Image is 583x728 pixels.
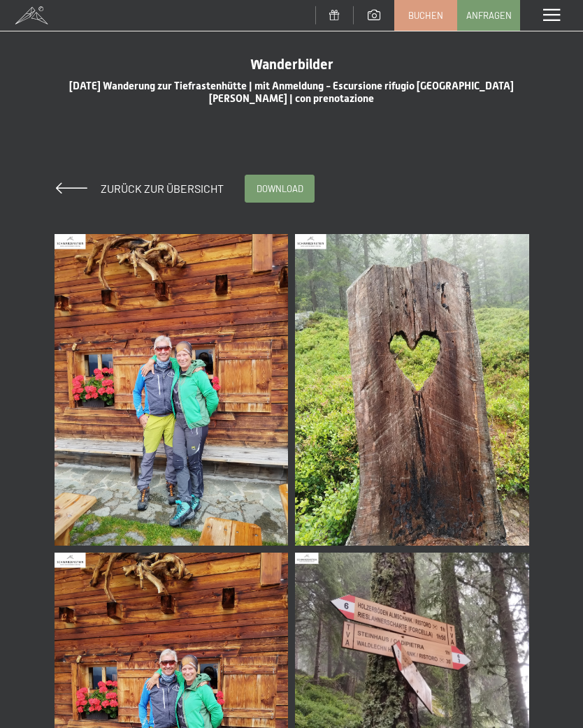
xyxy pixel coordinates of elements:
img: 29-08-2025 [55,234,289,546]
a: download [245,175,314,202]
span: Wanderbilder [250,56,333,73]
span: Anfragen [466,9,512,22]
a: Zurück zur Übersicht [56,182,224,195]
span: download [257,182,303,195]
span: Buchen [408,9,443,22]
img: 29-08-2025 [295,234,529,546]
span: Zurück zur Übersicht [89,182,224,195]
a: Buchen [395,1,456,30]
img: 29-08-2025 [295,553,529,728]
a: 29-08-2025 [295,231,529,549]
a: 29-08-2025 [55,231,289,549]
a: Anfragen [458,1,519,30]
span: [DATE] Wanderung zur Tiefrastenhütte | mit Anmeldung - Escursione rifugio [GEOGRAPHIC_DATA][PERSO... [69,80,514,105]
